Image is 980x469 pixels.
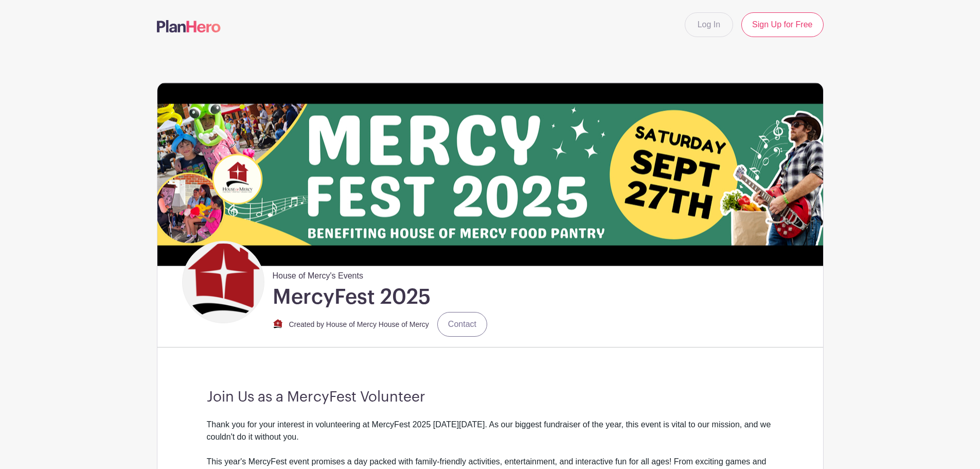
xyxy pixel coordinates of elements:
h1: MercyFest 2025 [273,284,431,310]
img: PNG-logo-house-only.png [185,244,262,321]
img: logo-507f7623f17ff9eddc593b1ce0a138ce2505c220e1c5a4e2b4648c50719b7d32.svg [157,20,221,32]
a: Sign Up for Free [741,12,823,37]
img: PNG-logo-house-only.png [273,319,283,329]
a: Log In [685,12,733,37]
img: Mercy-Fest-Banner-Plan-Hero.jpg [157,83,823,266]
span: House of Mercy's Events [273,266,363,282]
h3: Join Us as a MercyFest Volunteer [207,389,774,406]
small: Created by House of Mercy House of Mercy [289,320,429,328]
a: Contact [437,312,487,337]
